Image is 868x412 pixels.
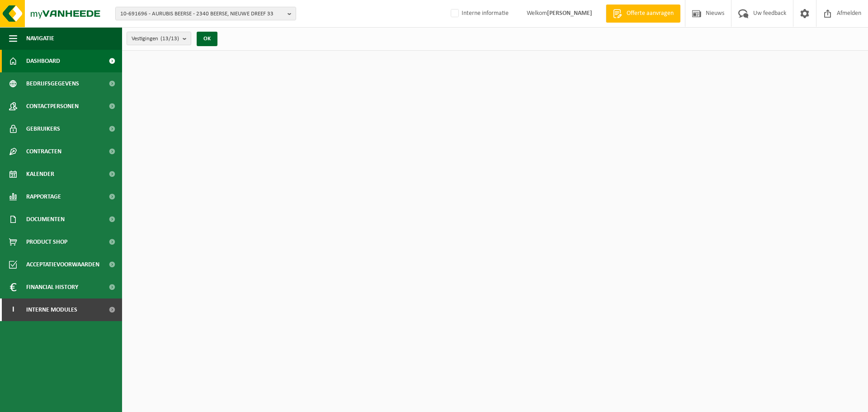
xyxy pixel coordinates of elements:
span: Bedrijfsgegevens [26,72,79,95]
button: Vestigingen(13/13) [127,32,191,45]
button: 10-691696 - AURUBIS BEERSE - 2340 BEERSE, NIEUWE DREEF 33 [115,7,296,20]
button: OK [197,32,217,46]
span: I [9,298,17,321]
a: Offerte aanvragen [606,5,680,23]
span: Vestigingen [132,32,179,46]
strong: [PERSON_NAME] [547,10,592,17]
span: Contracten [26,140,61,163]
span: Navigatie [26,27,54,50]
span: Interne modules [26,298,77,321]
span: Financial History [26,276,78,298]
span: Acceptatievoorwaarden [26,253,99,276]
span: Product Shop [26,231,67,253]
span: Contactpersonen [26,95,79,118]
span: Dashboard [26,50,60,72]
span: Gebruikers [26,118,60,140]
span: Rapportage [26,185,61,208]
span: Documenten [26,208,65,231]
span: Kalender [26,163,54,185]
label: Interne informatie [449,7,509,20]
span: 10-691696 - AURUBIS BEERSE - 2340 BEERSE, NIEUWE DREEF 33 [120,7,284,21]
span: Offerte aanvragen [624,9,676,18]
count: (13/13) [160,36,179,42]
